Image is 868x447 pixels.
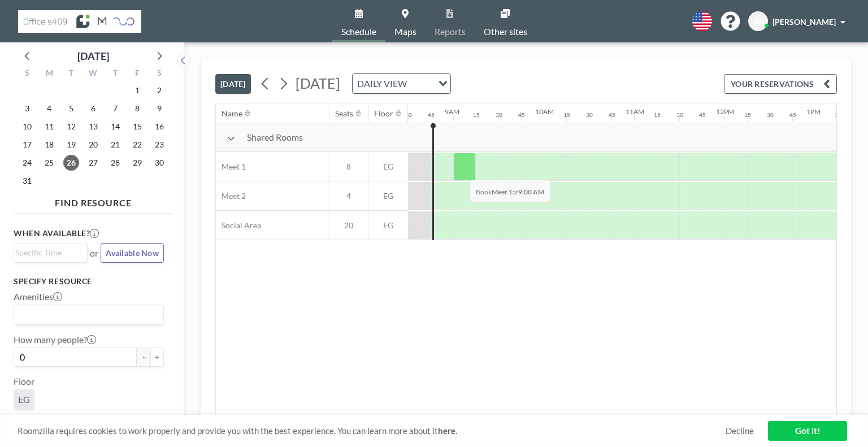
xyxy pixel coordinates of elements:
span: Social Area [216,220,261,231]
div: 30 [767,111,774,119]
span: Thursday, August 28, 2025 [107,155,123,171]
div: 45 [428,111,435,119]
span: Sunday, August 31, 2025 [19,173,35,189]
div: 1PM [806,107,821,116]
span: Meet 1 [216,162,246,172]
div: 15 [563,111,570,119]
div: T [104,67,126,81]
span: Other sites [484,27,527,36]
div: 30 [405,111,412,119]
b: Meet 1 [492,188,513,196]
div: Search for option [14,305,163,324]
span: Tuesday, August 26, 2025 [63,155,79,171]
span: Schedule [341,27,376,36]
span: Friday, August 29, 2025 [129,155,145,171]
label: How many people? [14,334,96,345]
div: 11AM [626,107,644,116]
input: Search for option [15,246,81,259]
button: + [150,348,164,367]
span: Meet 2 [216,191,246,201]
div: 15 [835,111,841,119]
button: - [137,348,150,367]
h4: FIND RESOURCE [14,193,173,209]
div: 30 [676,111,683,119]
span: Wednesday, August 6, 2025 [85,101,101,116]
a: here. [438,426,457,436]
img: organization-logo [18,10,141,33]
div: 12PM [716,107,734,116]
span: Friday, August 22, 2025 [129,137,145,153]
span: 4 [329,191,368,201]
div: W [83,67,105,81]
b: 9:00 AM [518,188,544,196]
a: Decline [726,426,754,436]
div: 45 [518,111,525,119]
div: 45 [699,111,706,119]
span: Friday, August 8, 2025 [129,101,145,116]
span: Tuesday, August 5, 2025 [63,101,79,116]
div: 30 [496,111,502,119]
span: [PERSON_NAME] [772,17,836,27]
span: Wednesday, August 13, 2025 [85,119,101,134]
span: EG [18,394,30,405]
span: Wednesday, August 27, 2025 [85,155,101,171]
div: 15 [744,111,751,119]
span: EG [368,220,408,231]
button: Available Now [101,243,164,263]
div: 45 [789,111,796,119]
span: 8 [329,162,368,172]
input: Search for option [15,307,157,322]
div: Seats [335,109,353,119]
span: Friday, August 1, 2025 [129,83,145,98]
span: Saturday, August 30, 2025 [151,155,167,171]
span: Sunday, August 17, 2025 [19,137,35,153]
div: F [126,67,148,81]
span: Available Now [106,248,159,258]
div: T [60,67,83,81]
span: Shared Rooms [247,132,303,143]
span: Monday, August 25, 2025 [41,155,57,171]
span: Thursday, August 21, 2025 [107,137,123,153]
label: Floor [14,376,34,387]
span: Reports [435,27,466,36]
h3: Specify resource [14,276,164,287]
input: Search for option [410,76,432,91]
span: Wednesday, August 20, 2025 [85,137,101,153]
span: Saturday, August 16, 2025 [151,119,167,134]
span: Roomzilla requires cookies to work properly and provide you with the best experience. You can lea... [18,426,726,436]
button: YOUR RESERVATIONS [724,74,837,94]
span: Maps [394,27,416,36]
span: JG [754,16,763,27]
span: Sunday, August 10, 2025 [19,119,35,134]
div: 10AM [535,107,554,116]
span: Monday, August 11, 2025 [41,119,57,134]
span: Tuesday, August 19, 2025 [63,137,79,153]
span: Saturday, August 23, 2025 [151,137,167,153]
label: Amenities [14,291,62,302]
span: [DATE] [296,75,340,92]
span: Thursday, August 14, 2025 [107,119,123,134]
div: Search for option [14,244,87,261]
span: EG [368,191,408,201]
div: [DATE] [77,48,109,64]
span: Thursday, August 7, 2025 [107,101,123,116]
div: S [16,67,38,81]
span: Tuesday, August 12, 2025 [63,119,79,134]
span: Book at [470,180,550,202]
div: Search for option [353,74,450,93]
div: 45 [609,111,615,119]
span: Saturday, August 2, 2025 [151,83,167,98]
div: S [148,67,170,81]
span: EG [368,162,408,172]
span: Monday, August 4, 2025 [41,101,57,116]
div: 15 [654,111,661,119]
div: M [38,67,60,81]
span: Sunday, August 24, 2025 [19,155,35,171]
span: Saturday, August 9, 2025 [151,101,167,116]
span: or [90,248,98,259]
span: Sunday, August 3, 2025 [19,101,35,116]
div: 9AM [445,107,459,116]
div: Name [222,109,242,119]
span: 20 [329,220,368,231]
div: Floor [374,109,393,119]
